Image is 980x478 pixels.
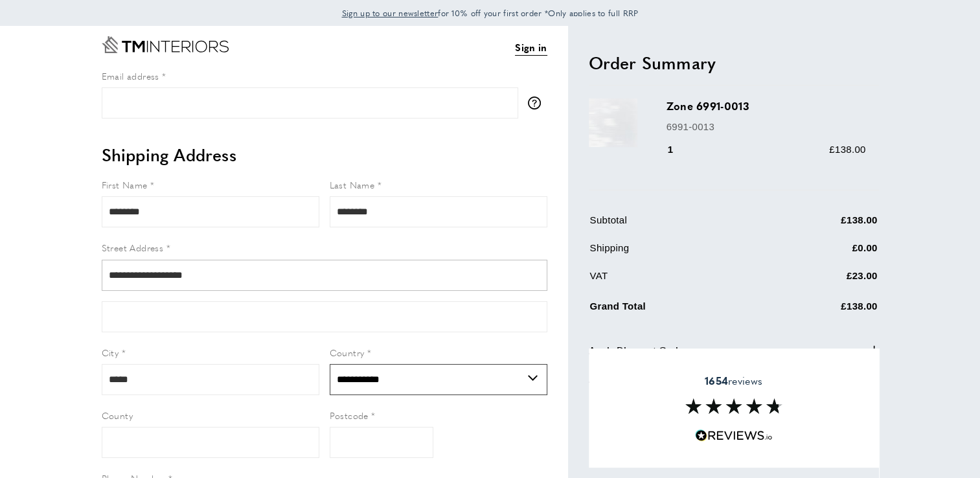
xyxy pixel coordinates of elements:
h3: Zone 6991-0013 [667,98,866,113]
span: Postcode [330,409,369,422]
td: Grand Total [590,296,764,324]
img: Zone 6991-0013 [589,98,637,147]
a: Sign in [515,40,547,56]
span: Email address [102,69,159,82]
td: £0.00 [764,240,878,266]
td: £138.00 [764,296,878,324]
div: 1 [667,142,692,157]
img: Reviews.io 5 stars [695,429,773,442]
span: Country [330,346,365,359]
h2: Shipping Address [102,143,547,166]
span: First Name [102,178,148,191]
a: Go to Home page [102,36,229,53]
button: More information [528,97,547,109]
td: Shipping [590,240,764,266]
span: for 10% off your first order *Only applies to full RRP [342,7,639,19]
span: City [102,346,119,359]
a: Sign up to our newsletter [342,6,439,19]
span: £138.00 [829,144,865,155]
span: Last Name [330,178,375,191]
td: £23.00 [764,268,878,293]
td: VAT [590,268,764,293]
img: Reviews section [685,398,782,414]
span: Street Address [102,241,164,254]
h2: Order Summary [589,51,879,74]
strong: 1654 [705,373,728,388]
span: County [102,409,133,422]
td: Subtotal [590,212,764,238]
td: £138.00 [764,212,878,238]
span: Apply Discount Code [589,343,683,358]
span: Sign up to our newsletter [342,7,439,19]
p: 6991-0013 [667,119,866,135]
span: reviews [705,374,762,387]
